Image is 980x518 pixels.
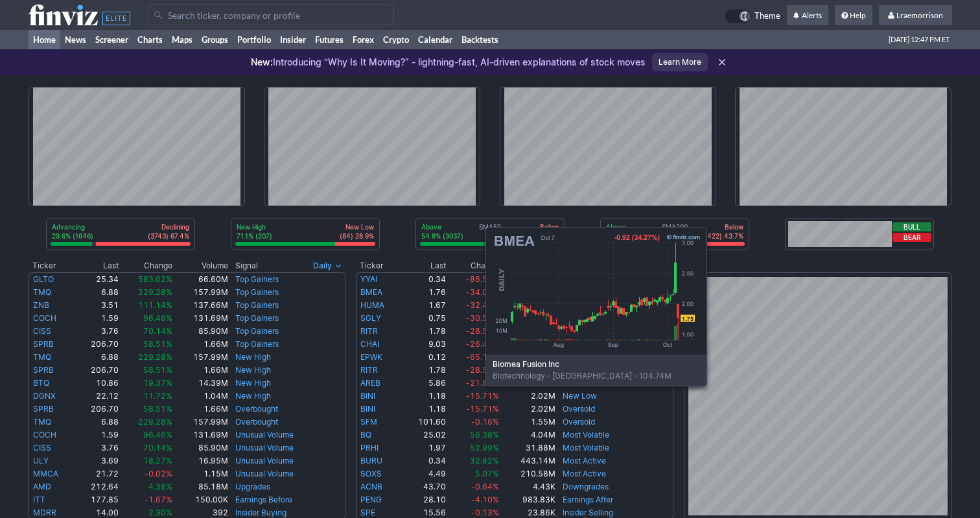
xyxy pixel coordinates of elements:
[138,417,172,427] span: 229.28%
[52,222,93,231] p: Advancing
[356,259,401,272] th: Ticker
[563,469,606,478] a: Most Active
[235,274,279,284] a: Top Gainers
[466,300,499,310] span: -32.46%
[414,30,457,49] a: Calendar
[401,429,447,441] td: 25.02
[563,456,606,465] a: Most Active
[563,430,609,440] a: Most Volatile
[896,10,943,20] span: Lraemorrison
[401,351,447,364] td: 0.12
[33,417,51,427] a: TMQ
[235,300,279,310] a: Top Gainers
[360,443,379,453] a: PRHI
[360,469,382,478] a: SOXS
[360,339,379,349] a: CHAI
[517,222,559,231] p: Below
[401,272,447,286] td: 0.34
[143,404,172,414] span: 58.51%
[500,441,556,454] td: 31.88M
[725,9,780,23] a: Theme
[892,233,931,242] button: Bear
[75,272,119,286] td: 25.34
[310,259,345,272] button: Signals interval
[471,495,499,504] span: -4.10%
[500,454,556,467] td: 443.14M
[466,378,499,388] span: -21.87%
[360,287,382,297] a: BMEA
[605,222,745,242] div: SMA200
[33,482,51,491] a: AMD
[447,259,500,272] th: Change
[235,443,294,453] a: Unusual Volume
[401,299,447,312] td: 1.67
[173,325,228,338] td: 85.90M
[500,480,556,493] td: 4.43K
[545,371,552,381] span: •
[173,403,228,416] td: 1.66M
[138,352,172,362] span: 229.28%
[471,482,499,491] span: -0.64%
[235,456,294,465] a: Unusual Volume
[563,404,595,414] a: Oversold
[75,299,119,312] td: 3.51
[173,429,228,441] td: 131.69M
[360,352,382,362] a: EPWK
[466,404,499,414] span: -15.71%
[466,287,499,297] span: -34.08%
[310,30,348,49] a: Futures
[360,482,382,491] a: ACNB
[275,30,310,49] a: Insider
[29,30,60,49] a: Home
[360,430,371,440] a: BQ
[401,403,447,416] td: 1.18
[33,469,58,478] a: MMCA
[33,404,54,414] a: SPRB
[60,30,91,49] a: News
[143,365,172,375] span: 58.51%
[143,443,172,453] span: 70.14%
[33,313,56,323] a: COCH
[251,56,273,67] span: New:
[119,259,174,272] th: Change
[29,259,75,272] th: Ticker
[145,469,172,478] span: -0.02%
[133,30,167,49] a: Charts
[235,339,279,349] a: Top Gainers
[401,390,447,403] td: 1.18
[138,300,172,310] span: 111.14%
[173,312,228,325] td: 131.69M
[143,326,172,336] span: 70.14%
[632,371,639,381] span: •
[401,441,447,454] td: 1.97
[471,508,499,517] span: -0.13%
[360,456,382,465] a: BURU
[33,456,49,465] a: ULY
[251,56,646,69] p: Introducing “Why Is It Moving?” - lightning-fast, AI-driven explanations of stock moves
[235,287,279,297] a: Top Gainers
[173,351,228,364] td: 157.99M
[340,231,374,241] p: (84) 28.9%
[143,430,172,440] span: 96.46%
[360,313,381,323] a: SGLY
[401,416,447,429] td: 101.60
[33,274,54,284] a: GLTO
[173,454,228,467] td: 16.95M
[75,390,119,403] td: 22.12
[33,300,49,310] a: ZNB
[143,456,172,465] span: 18.27%
[563,443,609,453] a: Most Volatile
[138,274,172,284] span: 583.02%
[401,286,447,299] td: 1.76
[466,391,499,401] span: -15.71%
[360,404,375,414] a: BINI
[235,391,271,401] a: New High
[173,441,228,454] td: 85.90M
[500,403,556,416] td: 2.02M
[33,495,45,504] a: ITT
[237,231,272,241] p: 71.1% (207)
[401,325,447,338] td: 1.78
[500,390,556,403] td: 2.02M
[33,443,51,453] a: CISS
[52,231,93,241] p: 29.6% (1646)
